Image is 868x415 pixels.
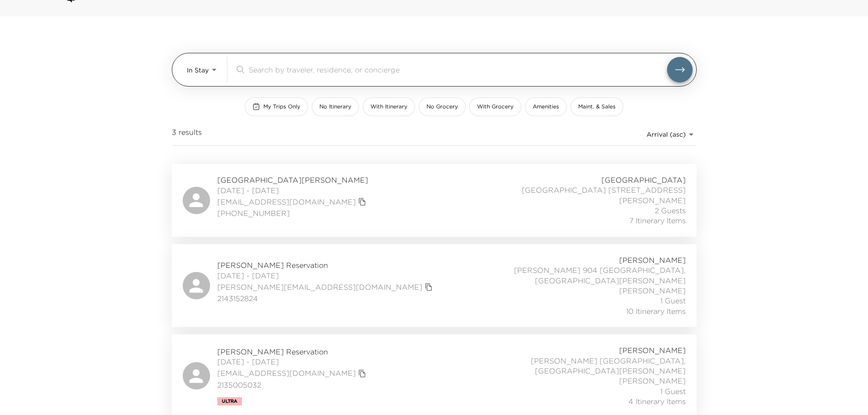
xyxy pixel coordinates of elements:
span: 1 Guest [660,296,686,306]
span: [DATE] - [DATE] [217,271,435,281]
span: [PERSON_NAME] [619,345,686,355]
span: [PERSON_NAME] [619,286,686,296]
button: Amenities [525,97,567,116]
span: [DATE] - [DATE] [217,185,369,195]
a: [PERSON_NAME][EMAIL_ADDRESS][DOMAIN_NAME] [217,282,422,292]
button: My Trips Only [245,97,308,116]
span: [PERSON_NAME] [GEOGRAPHIC_DATA], [GEOGRAPHIC_DATA][PERSON_NAME] [484,356,686,376]
button: Maint. & Sales [570,97,623,116]
span: With Grocery [477,103,514,111]
button: copy primary member email [356,367,369,380]
button: copy primary member email [422,281,435,293]
span: Amenities [533,103,559,111]
span: [PERSON_NAME] Reservation [217,260,435,270]
span: [PERSON_NAME] [619,376,686,386]
span: [GEOGRAPHIC_DATA] [601,175,686,185]
span: [PERSON_NAME] [619,195,686,205]
span: In Stay [187,66,209,74]
span: No Grocery [426,103,458,111]
button: With Grocery [469,97,521,116]
span: [DATE] - [DATE] [217,357,369,367]
a: [GEOGRAPHIC_DATA][PERSON_NAME][DATE] - [DATE][EMAIL_ADDRESS][DOMAIN_NAME]copy primary member emai... [172,164,697,237]
span: With Itinerary [370,103,407,111]
a: [EMAIL_ADDRESS][DOMAIN_NAME] [217,368,356,378]
a: [PERSON_NAME] Reservation[DATE] - [DATE][PERSON_NAME][EMAIL_ADDRESS][DOMAIN_NAME]copy primary mem... [172,244,697,327]
span: 4 Itinerary Items [628,396,686,406]
span: 2135005032 [217,380,369,390]
span: Maint. & Sales [578,103,616,111]
span: [PERSON_NAME] 904 [GEOGRAPHIC_DATA], [GEOGRAPHIC_DATA][PERSON_NAME] [484,265,686,286]
span: 2143152824 [217,293,435,303]
span: No Itinerary [319,103,351,111]
span: 10 Itinerary Items [626,306,686,316]
button: copy primary member email [356,195,369,208]
span: [PERSON_NAME] Reservation [217,347,369,357]
a: [EMAIL_ADDRESS][DOMAIN_NAME] [217,197,356,207]
span: 2 Guests [655,205,686,215]
span: [GEOGRAPHIC_DATA] [STREET_ADDRESS] [522,185,686,195]
span: 3 results [172,127,202,142]
span: 7 Itinerary Items [629,215,686,225]
span: 1 Guest [660,386,686,396]
span: My Trips Only [263,103,300,111]
span: Ultra [222,399,237,404]
button: No Itinerary [312,97,359,116]
span: Arrival (asc) [647,130,686,138]
button: With Itinerary [363,97,415,116]
span: [PHONE_NUMBER] [217,208,369,218]
input: Search by traveler, residence, or concierge [249,64,667,75]
button: No Grocery [419,97,466,116]
span: [PERSON_NAME] [619,255,686,265]
span: [GEOGRAPHIC_DATA][PERSON_NAME] [217,175,369,185]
